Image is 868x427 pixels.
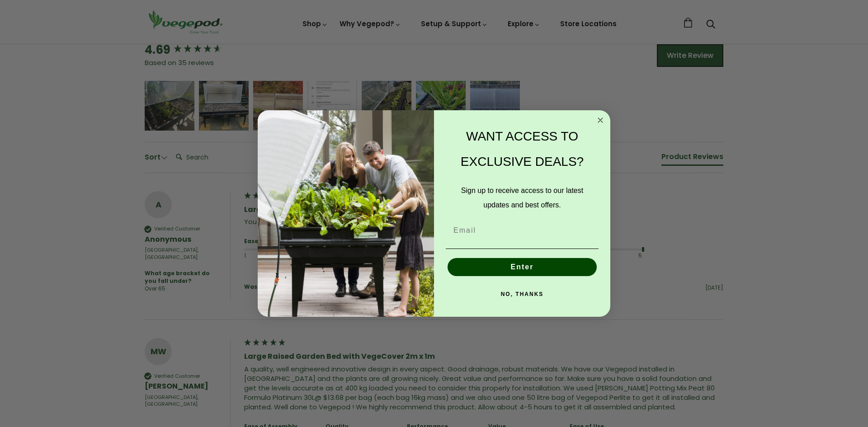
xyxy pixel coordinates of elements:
button: NO, THANKS [446,285,599,303]
input: Email [446,221,599,239]
span: Sign up to receive access to our latest updates and best offers. [461,187,583,209]
span: WANT ACCESS TO EXCLUSIVE DEALS? [461,129,584,169]
button: Enter [448,258,597,276]
button: Close dialog [595,115,606,126]
img: e9d03583-1bb1-490f-ad29-36751b3212ff.jpeg [258,110,434,317]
